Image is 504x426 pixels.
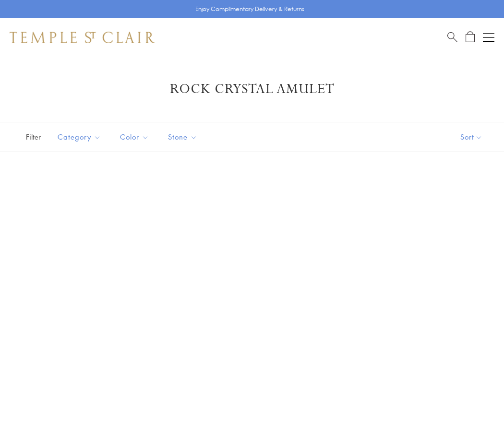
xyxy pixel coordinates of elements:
[53,131,108,143] span: Category
[439,122,504,152] button: Show sort by
[195,4,304,14] p: Enjoy Complimentary Delivery & Returns
[113,126,156,148] button: Color
[163,131,204,143] span: Stone
[161,126,204,148] button: Stone
[10,32,155,43] img: Temple St. Clair
[115,131,156,143] span: Color
[50,126,108,148] button: Category
[24,81,480,98] h1: Rock Crystal Amulet
[483,32,494,43] button: Open navigation
[466,31,475,43] a: Open Shopping Bag
[447,31,457,43] a: Search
